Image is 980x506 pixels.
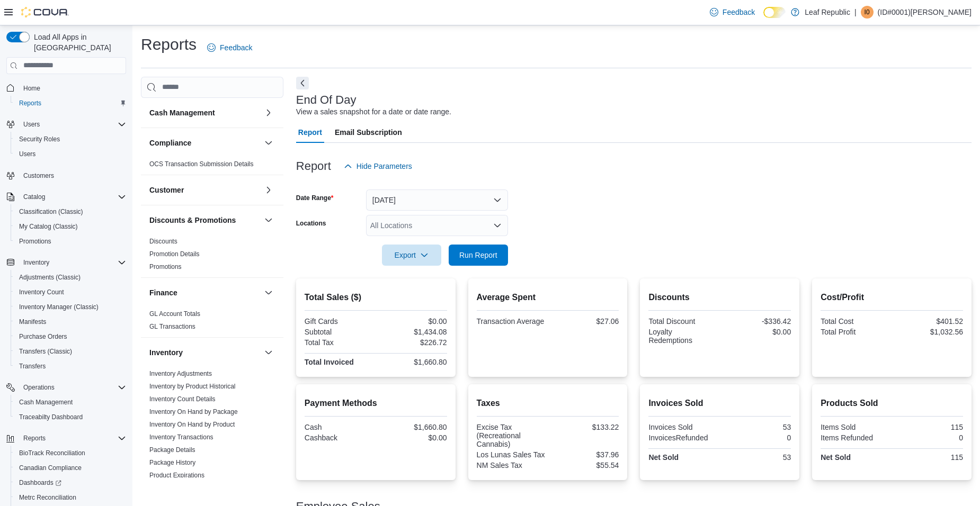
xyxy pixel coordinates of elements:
p: Leaf Republic [805,6,850,19]
span: Metrc Reconciliation [15,491,126,504]
a: Discounts [149,238,177,245]
div: Cash [305,423,373,431]
a: Cash Management [15,396,77,409]
div: Items Sold [821,423,889,431]
button: Traceabilty Dashboard [11,410,130,424]
span: Inventory On Hand by Package [149,408,238,416]
span: Package History [149,458,195,467]
button: Security Roles [11,132,130,147]
a: Inventory On Hand by Product [149,421,235,428]
button: Operations [2,380,130,395]
span: Email Subscription [335,122,402,143]
span: Operations [23,383,55,392]
a: Home [19,82,44,95]
span: Inventory Adjustments [149,369,212,378]
button: Compliance [149,138,260,148]
span: Canadian Compliance [19,464,82,472]
span: Canadian Compliance [15,462,126,474]
button: Inventory Count [11,285,130,300]
div: Total Cost [821,317,889,326]
span: Transfers (Classic) [19,347,72,356]
button: Reports [2,431,130,446]
button: Cash Management [11,395,130,410]
h3: Cash Management [149,107,215,118]
strong: Net Sold [821,453,851,462]
div: -$336.42 [722,317,791,326]
div: Total Tax [305,338,373,347]
a: Package Details [149,446,195,454]
button: Canadian Compliance [11,460,130,475]
div: $0.00 [722,328,791,336]
button: Cash Management [149,107,260,118]
span: Catalog [19,191,126,203]
span: Reports [15,97,126,110]
button: Adjustments (Classic) [11,270,130,285]
h3: Discounts & Promotions [149,215,236,225]
a: Inventory Adjustments [149,370,212,377]
div: 53 [722,423,791,431]
button: Discounts & Promotions [262,214,275,227]
div: Total Profit [821,328,889,336]
a: Traceabilty Dashboard [15,411,87,423]
span: Product Expirations [149,471,204,480]
a: Inventory Manager (Classic) [15,301,103,313]
a: Promotion Details [149,250,200,258]
div: $1,660.80 [378,423,447,431]
span: Reports [19,432,126,445]
a: My Catalog (Classic) [15,220,82,233]
span: Users [19,150,35,158]
h2: Discounts [648,291,791,304]
div: (ID#0001)Mohammed Darrabee [861,6,874,19]
span: Inventory Manager (Classic) [19,303,99,311]
div: $1,032.56 [894,328,963,336]
div: Finance [141,308,283,337]
button: Manifests [11,314,130,329]
span: Inventory Count Details [149,395,216,403]
span: Promotion Details [149,250,200,258]
button: Cash Management [262,106,275,119]
span: Reports [23,434,46,442]
span: OCS Transaction Submission Details [149,160,254,168]
div: 115 [894,453,963,462]
a: Promotions [149,263,182,270]
button: Inventory [262,346,275,359]
span: Run Report [459,250,497,260]
button: Customer [149,185,260,195]
input: Dark Mode [763,7,786,18]
div: $0.00 [378,433,447,442]
p: (ID#0001)[PERSON_NAME] [878,6,972,19]
span: Promotions [19,237,51,246]
button: Hide Parameters [340,156,416,177]
span: Classification (Classic) [15,205,126,218]
span: Inventory [19,256,126,269]
span: Home [19,82,126,95]
span: Cash Management [19,398,73,406]
span: Manifests [19,318,46,326]
strong: Net Sold [648,453,679,462]
a: Product Expirations [149,472,204,479]
span: Inventory Transactions [149,433,213,441]
div: Gift Cards [305,317,373,326]
h3: Report [296,160,331,173]
span: Metrc Reconciliation [19,493,76,502]
a: Users [15,148,40,160]
a: Transfers (Classic) [15,345,76,358]
span: Users [23,120,40,129]
div: $226.72 [378,338,447,347]
span: Promotions [15,235,126,248]
div: $0.00 [378,317,447,326]
div: Total Discount [648,317,717,326]
h3: Compliance [149,138,191,148]
button: Inventory Manager (Classic) [11,300,130,314]
label: Locations [296,219,326,228]
h2: Products Sold [821,397,963,410]
h2: Cost/Profit [821,291,963,304]
div: $133.22 [550,423,619,431]
button: Run Report [449,245,508,266]
h1: Reports [141,34,197,55]
button: Open list of options [493,221,502,230]
h2: Total Sales ($) [305,291,447,304]
div: $401.52 [894,317,963,326]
